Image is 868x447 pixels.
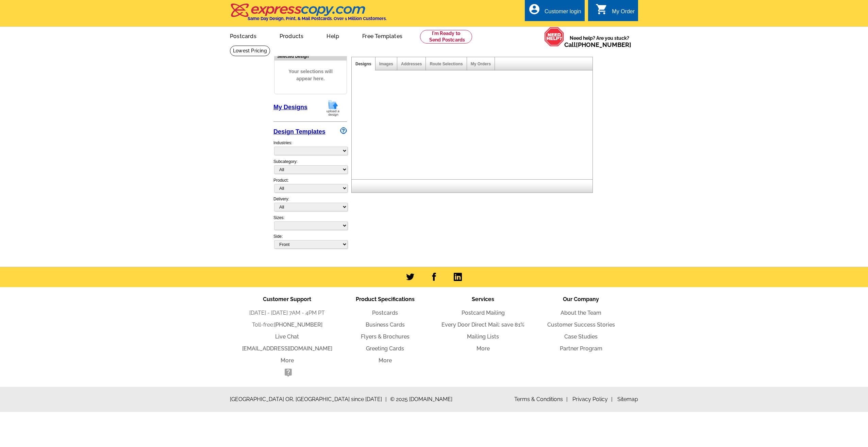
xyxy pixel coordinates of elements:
[273,215,347,233] div: Sizes:
[472,296,494,302] span: Services
[612,9,635,18] div: My Order
[274,53,347,60] div: Selected Design
[269,28,315,44] a: Products
[273,128,325,135] a: Design Templates
[324,99,342,117] img: upload-design
[576,41,631,48] a: [PHONE_NUMBER]
[596,7,635,16] a: shopping_cart My Order
[471,62,491,66] a: My Orders
[528,3,540,15] i: account_circle
[273,177,347,196] div: Product:
[219,28,267,44] a: Postcards
[379,357,392,364] a: More
[273,104,307,111] a: My Designs
[544,27,564,47] img: help
[366,345,404,352] a: Greeting Cards
[596,3,608,15] i: shopping_cart
[467,333,499,340] a: Mailing Lists
[356,296,415,302] span: Product Specifications
[560,345,602,352] a: Partner Program
[238,309,336,317] li: [DATE] - [DATE] 7AM - 4PM PT
[273,136,347,159] div: Industries:
[230,8,387,21] a: Same Day Design, Print, & Mail Postcards. Over 1 Million Customers.
[563,296,599,302] span: Our Company
[430,62,463,66] a: Route Selections
[401,62,422,66] a: Addresses
[514,396,568,402] a: Terms & Conditions
[280,61,341,89] span: Your selections will appear here.
[263,296,311,302] span: Customer Support
[379,62,393,66] a: Images
[238,321,336,329] li: Toll-free:
[351,28,413,44] a: Free Templates
[372,310,398,316] a: Postcards
[617,396,638,402] a: Sitemap
[242,345,332,352] a: [EMAIL_ADDRESS][DOMAIN_NAME]
[564,41,631,48] span: Call
[572,396,613,402] a: Privacy Policy
[281,357,294,364] a: More
[355,62,371,66] a: Designs
[366,321,405,328] a: Business Cards
[528,7,581,16] a: account_circle Customer login
[564,333,598,340] a: Case Studies
[477,345,490,352] a: More
[248,16,387,21] h4: Same Day Design, Print, & Mail Postcards. Over 1 Million Customers.
[275,333,299,340] a: Live Chat
[462,310,505,316] a: Postcard Mailing
[361,333,410,340] a: Flyers & Brochures
[545,9,581,18] div: Customer login
[340,127,347,134] img: design-wizard-help-icon.png
[564,35,635,48] span: Need help? Are you stuck?
[273,196,347,215] div: Delivery:
[316,28,350,44] a: Help
[561,310,601,316] a: About the Team
[230,395,387,403] span: [GEOGRAPHIC_DATA] OR, [GEOGRAPHIC_DATA] since [DATE]
[273,159,347,177] div: Subcategory:
[274,321,322,328] a: [PHONE_NUMBER]
[441,321,524,328] a: Every Door Direct Mail: save 81%
[390,395,452,403] span: © 2025 [DOMAIN_NAME]
[273,233,347,249] div: Side:
[547,321,615,328] a: Customer Success Stories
